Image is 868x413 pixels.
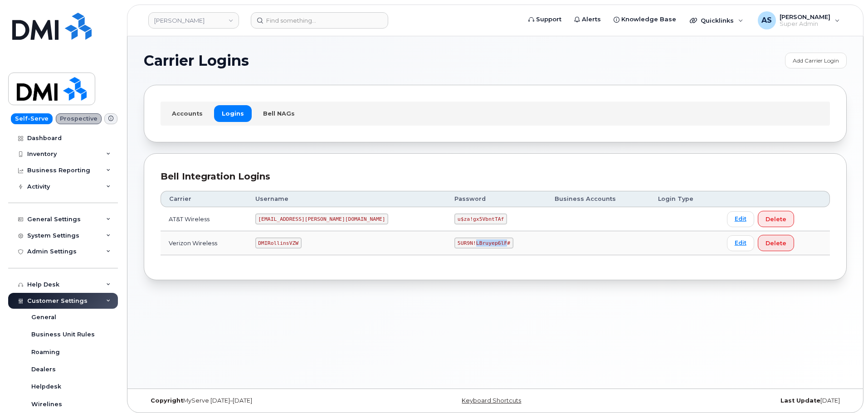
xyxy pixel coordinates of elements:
th: Username [247,191,447,207]
a: Accounts [164,105,210,121]
strong: Copyright [151,397,183,404]
code: [EMAIL_ADDRESS][PERSON_NAME][DOMAIN_NAME] [255,214,389,224]
div: Bell Integration Logins [161,170,830,183]
th: Login Type [650,191,719,207]
th: Carrier [161,191,247,207]
button: Delete [758,235,794,251]
a: Edit [727,235,754,251]
a: Keyboard Shortcuts [462,397,521,404]
a: Bell NAGs [255,105,302,121]
a: Add Carrier Login [785,53,847,68]
code: u$za!gx5VbntTAf [454,214,507,224]
a: Edit [727,211,754,227]
strong: Last Update [780,397,820,404]
span: Delete [766,239,786,248]
td: AT&T Wireless [161,207,247,231]
span: Carrier Logins [144,54,249,68]
span: Delete [766,215,786,224]
th: Password [446,191,546,207]
div: [DATE] [612,397,847,404]
th: Business Accounts [546,191,650,207]
code: 5UR9N!LBruyep6lF# [454,238,513,248]
a: Logins [214,105,252,121]
button: Delete [758,211,794,227]
div: MyServe [DATE]–[DATE] [144,397,378,404]
code: DMIRollinsVZW [255,238,302,248]
td: Verizon Wireless [161,231,247,255]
